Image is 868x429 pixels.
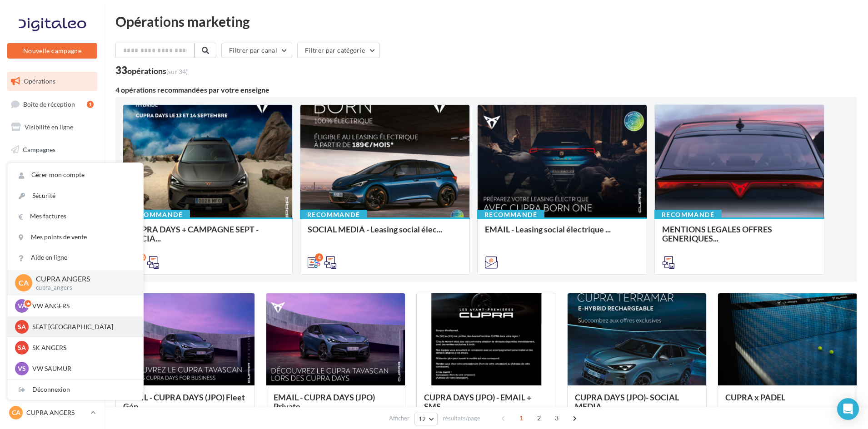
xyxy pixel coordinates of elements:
a: Gérer mon compte [8,165,143,185]
div: 1 [87,101,94,108]
span: 1 [514,411,529,425]
span: Boîte de réception [23,100,75,108]
span: 3 [549,411,564,425]
a: Calendrier [5,208,99,227]
span: Visibilité en ligne [25,123,73,131]
p: CUPRA ANGERS [26,408,87,417]
div: opérations [127,67,188,75]
div: Recommandé [654,210,722,220]
p: cupra_angers [36,284,129,292]
a: PLV et print personnalisable [5,231,99,257]
span: 12 [419,415,426,423]
div: Recommandé [477,210,544,220]
span: Campagnes [23,146,55,153]
span: Opérations [24,77,55,85]
div: 4 [315,253,323,261]
button: Filtrer par catégorie [297,43,380,58]
span: CUPRA x PADEL [725,392,785,402]
a: Mes factures [8,206,143,227]
span: SA [18,343,26,352]
a: Contacts [5,163,99,182]
a: Sécurité [8,186,143,206]
span: CA [19,277,29,288]
span: CUPRA DAYS (JPO)- SOCIAL MEDIA [575,392,679,411]
p: CUPRA ANGERS [36,274,129,284]
div: Opérations marketing [115,15,857,28]
p: SEAT [GEOGRAPHIC_DATA] [32,322,132,331]
span: SA [18,322,26,331]
a: Boîte de réception1 [5,94,99,114]
p: VW SAUMUR [32,364,132,373]
span: EMAIL - Leasing social électrique ... [485,224,611,234]
button: 12 [414,413,438,425]
span: CUPRA DAYS (JPO) - EMAIL + SMS [424,392,531,411]
a: Opérations [5,72,99,91]
button: Nouvelle campagne [7,43,97,59]
a: Visibilité en ligne [5,118,99,137]
p: SK ANGERS [32,343,132,352]
span: EMAIL - CUPRA DAYS (JPO) Fleet Gén... [123,392,245,411]
span: Afficher [389,414,409,423]
span: SOCIAL MEDIA - Leasing social élec... [308,224,442,234]
a: Campagnes DataOnDemand [5,261,99,287]
div: Recommandé [300,210,367,220]
a: Médiathèque [5,185,99,204]
span: MENTIONS LEGALES OFFRES GENERIQUES... [662,224,772,243]
a: CA CUPRA ANGERS [7,404,97,421]
span: CA [12,408,20,417]
div: 4 opérations recommandées par votre enseigne [115,86,857,94]
span: VS [18,364,26,373]
button: Filtrer par canal [221,43,292,58]
div: Open Intercom Messenger [837,398,859,420]
span: EMAIL - CUPRA DAYS (JPO) Private ... [274,392,375,411]
a: Campagnes [5,140,99,159]
span: CUPRA DAYS + CAMPAGNE SEPT - SOCIA... [130,224,259,243]
span: 2 [532,411,546,425]
a: Mes points de vente [8,227,143,247]
a: Aide en ligne [8,247,143,268]
span: (sur 34) [166,68,188,75]
span: résultats/page [443,414,480,423]
div: Recommandé [123,210,190,220]
p: VW ANGERS [32,301,132,311]
span: VA [18,301,26,311]
div: 33 [115,65,188,75]
div: Déconnexion [8,380,143,400]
